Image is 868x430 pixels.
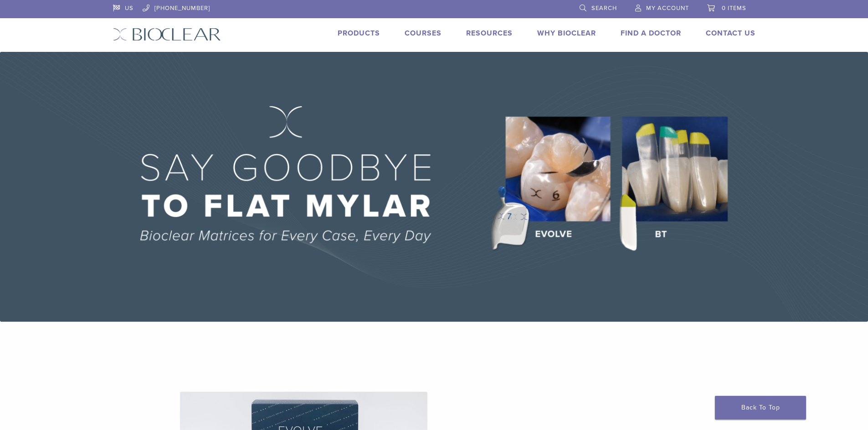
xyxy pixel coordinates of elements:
[646,5,689,12] span: My Account
[466,29,513,38] a: Resources
[258,243,270,255] button: Close
[15,309,96,318] a: [URL][DOMAIN_NAME]
[706,29,755,38] a: Contact Us
[621,29,681,38] a: Find A Doctor
[537,29,596,38] a: Why Bioclear
[15,259,108,270] strong: September Promotion!
[15,324,252,400] em: *Note: Free HeatSync Mini offer is only valid with the purchase of and attendance at a BT Course....
[15,275,232,297] strong: Get A Free* HeatSync Mini when you register for any 2026 Black Triangle (BT) Course!
[15,259,255,270] h5: Valid [DATE]–[DATE].
[113,28,221,41] img: Bioclear
[591,5,617,12] span: Search
[338,29,380,38] a: Products
[15,275,255,319] h5: Use code: 1HSE25 when you register at:
[405,29,442,38] a: Courses
[715,396,806,420] a: Back To Top
[722,5,746,12] span: 0 items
